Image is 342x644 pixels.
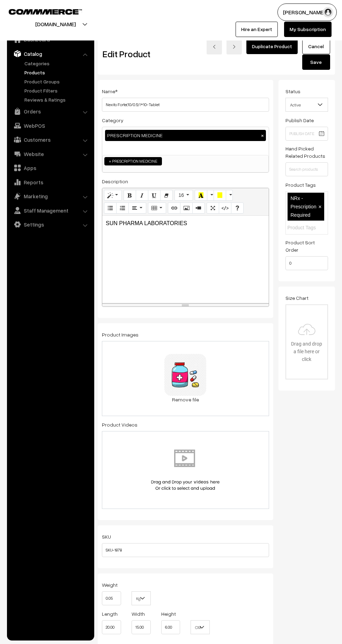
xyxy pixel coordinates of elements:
[9,105,92,118] a: Orders
[284,22,332,37] a: My Subscription
[23,60,92,67] a: Categories
[285,294,308,302] label: Size Chart
[102,331,139,338] label: Product Images
[191,620,210,634] span: CM
[212,45,216,49] img: left-arrow.png
[285,256,328,270] input: Enter Number
[102,421,137,428] label: Product Videos
[236,22,278,37] a: Hire an Expert
[23,78,92,85] a: Product Groups
[132,591,151,605] span: Kg
[23,87,92,94] a: Product Filters
[285,98,328,112] span: Active
[102,88,118,95] label: Name
[161,610,176,617] label: Height
[102,543,269,557] input: SKU
[102,581,118,589] label: Weight
[9,9,82,14] img: COMMMERCE
[9,7,70,15] a: COMMMERCE
[291,195,317,218] span: NRx - Prescription Required
[285,162,328,176] input: Search products
[9,148,92,160] a: Website
[285,127,328,141] input: Publish Date
[102,178,128,185] label: Description
[318,204,321,210] span: ×
[286,99,328,111] span: Active
[232,45,236,49] img: right-arrow.png
[9,204,92,217] a: Staff Management
[285,239,328,253] label: Product Sort Order
[285,88,300,95] label: Status
[285,181,316,188] label: Product Tags
[285,117,314,124] label: Publish Date
[302,39,330,54] a: Cancel
[259,132,266,139] button: ×
[102,98,269,112] input: Name
[132,610,145,617] label: Width
[164,396,206,403] a: Remove file
[9,176,92,188] a: Reports
[285,145,328,160] label: Hand Picked Related Products
[103,49,191,59] h2: Edit Product
[178,192,184,198] span: 16
[102,303,269,306] div: resize
[9,133,92,146] a: Customers
[132,592,150,605] span: Kg
[23,96,92,103] a: Reviews & Ratings
[105,130,266,141] div: PRESCRIPTION MEDICINE
[102,610,118,617] label: Length
[191,621,209,634] span: CM
[277,3,337,21] button: [PERSON_NAME]
[102,591,121,605] input: Weight
[9,162,92,174] a: Apps
[102,533,111,540] label: SKU
[174,190,193,201] button: 16
[246,39,298,54] a: Duplicate Product
[9,190,92,202] a: Marketing
[23,69,92,76] a: Products
[9,218,92,231] a: Settings
[302,54,330,70] button: Save
[11,15,100,33] button: [DOMAIN_NAME]
[102,216,269,303] div: SUN PHARMA LABORATORIES
[323,7,333,17] img: user
[9,47,92,60] a: Catalog
[9,119,92,132] a: WebPOS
